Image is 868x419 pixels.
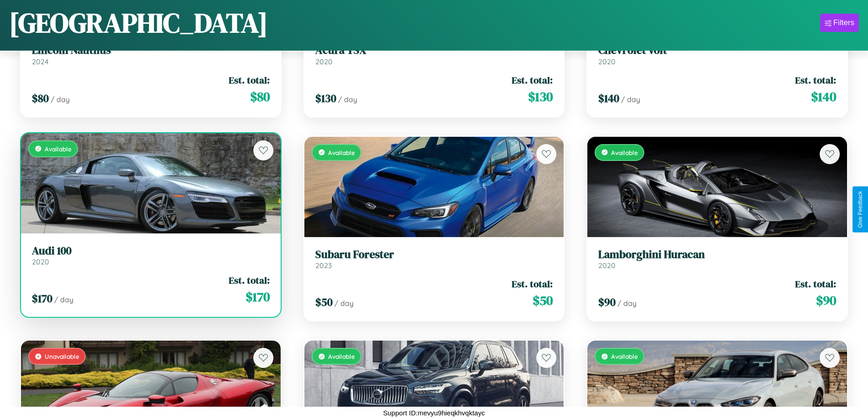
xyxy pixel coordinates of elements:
[315,91,336,106] span: $ 130
[246,288,270,306] span: $ 170
[795,73,836,87] span: Est. total:
[528,88,553,106] span: $ 130
[617,299,637,308] span: / day
[598,248,836,270] a: Lamborghini Huracan2020
[598,295,616,310] span: $ 90
[533,291,553,310] span: $ 50
[383,407,485,419] p: Support ID: mevyu9hieqkhvqktayc
[328,352,355,360] span: Available
[328,149,355,156] span: Available
[32,44,270,66] a: Lincoln Nautilus2024
[598,248,836,261] h3: Lamborghini Huracan
[334,299,354,308] span: / day
[816,291,836,310] span: $ 90
[32,44,270,57] h3: Lincoln Nautilus
[338,95,357,104] span: / day
[32,57,49,66] span: 2024
[315,248,553,261] h3: Subaru Forester
[512,73,553,87] span: Est. total:
[611,149,638,156] span: Available
[820,14,859,32] button: Filters
[229,274,270,287] span: Est. total:
[621,95,640,104] span: / day
[811,88,836,106] span: $ 140
[315,295,333,310] span: $ 50
[315,57,333,66] span: 2020
[315,44,553,57] h3: Acura TSX
[315,44,553,66] a: Acura TSX2020
[598,44,836,66] a: Chevrolet Volt2020
[315,261,332,270] span: 2023
[598,57,616,66] span: 2020
[512,277,553,290] span: Est. total:
[229,73,270,87] span: Est. total:
[45,145,72,153] span: Available
[32,257,49,266] span: 2020
[250,88,270,106] span: $ 80
[32,291,52,306] span: $ 170
[54,295,73,304] span: / day
[795,277,836,290] span: Est. total:
[32,244,270,267] a: Audi 1002020
[45,352,79,360] span: Unavailable
[598,261,616,270] span: 2020
[857,191,863,228] div: Give Feedback
[51,95,70,104] span: / day
[611,352,638,360] span: Available
[315,248,553,270] a: Subaru Forester2023
[32,244,270,258] h3: Audi 100
[9,4,268,41] h1: [GEOGRAPHIC_DATA]
[833,18,854,27] div: Filters
[598,44,836,57] h3: Chevrolet Volt
[598,91,619,106] span: $ 140
[32,91,49,106] span: $ 80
